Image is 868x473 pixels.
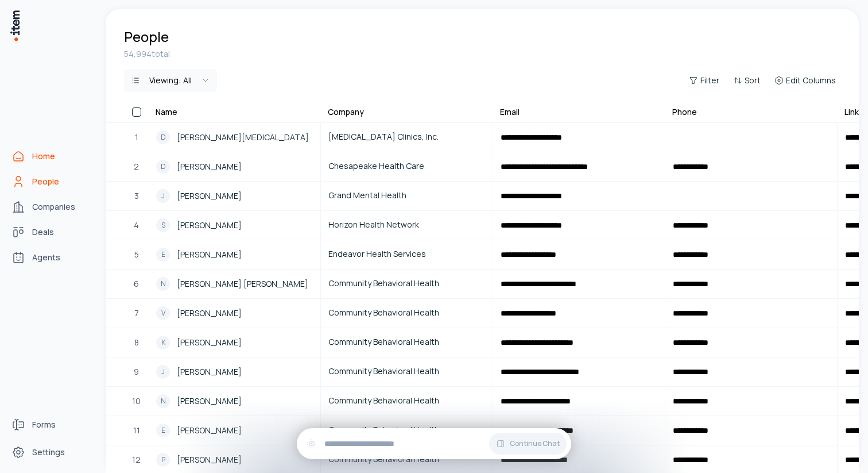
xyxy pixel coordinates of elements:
img: Item Brain Logo [9,9,21,42]
span: Agents [32,252,60,263]
a: K[PERSON_NAME] [149,329,320,356]
div: N [156,277,170,291]
span: [PERSON_NAME] [177,453,242,466]
a: People [7,170,94,193]
a: Community Behavioral Health [321,270,492,298]
a: Endeavor Health Services [321,241,492,268]
span: [PERSON_NAME] [177,160,242,173]
div: Name [156,106,177,118]
span: [PERSON_NAME] [177,248,242,261]
a: Chesapeake Health Care [321,153,492,180]
a: V[PERSON_NAME] [149,299,320,327]
span: [PERSON_NAME] [177,424,242,437]
span: Chesapeake Health Care [328,160,485,172]
span: Filter [700,75,719,86]
span: Sort [745,75,761,86]
a: Community Behavioral Health [321,299,492,327]
a: Agents [7,246,94,269]
a: Community Behavioral Health [321,417,492,444]
span: Forms [32,419,56,430]
span: [PERSON_NAME] [PERSON_NAME] [177,278,308,290]
a: N[PERSON_NAME] [149,387,320,415]
div: N [156,394,170,408]
a: Forms [7,413,94,436]
span: 10 [132,395,141,407]
div: V [156,306,170,320]
span: Settings [32,447,65,458]
span: 1 [135,131,138,144]
a: Home [7,145,94,168]
div: D [156,130,170,144]
span: Community Behavioral Health [328,394,485,407]
span: 11 [133,424,140,437]
button: Continue Chat [489,433,567,455]
span: [PERSON_NAME] [177,190,242,202]
span: People [32,176,59,187]
span: [PERSON_NAME] [177,395,242,407]
button: Filter [684,72,724,89]
span: Grand Mental Health [328,189,485,202]
a: S[PERSON_NAME] [149,211,320,239]
a: Horizon Health Network [321,211,492,239]
span: Companies [32,201,75,213]
div: E [156,424,170,437]
span: Community Behavioral Health [328,424,485,436]
div: Company [328,106,364,118]
div: J [156,365,170,379]
span: Home [32,151,55,162]
span: [PERSON_NAME][MEDICAL_DATA] [177,131,309,144]
a: Grand Mental Health [321,182,492,210]
a: D[PERSON_NAME] [149,153,320,180]
span: Community Behavioral Health [328,306,485,319]
a: J[PERSON_NAME] [149,182,320,210]
span: 3 [134,190,139,202]
span: 4 [134,219,139,232]
span: 7 [134,307,139,320]
span: 6 [134,278,139,290]
span: 5 [134,248,139,261]
span: Horizon Health Network [328,218,485,231]
a: Community Behavioral Health [321,358,492,386]
span: Endeavor Health Services [328,248,485,260]
a: [MEDICAL_DATA] Clinics, Inc. [321,124,492,151]
span: [PERSON_NAME] [177,366,242,378]
div: Viewing: [149,75,192,86]
a: Companies [7,195,94,218]
a: E[PERSON_NAME] [149,417,320,444]
button: Edit Columns [770,72,840,89]
a: E[PERSON_NAME] [149,241,320,268]
h1: People [124,28,169,46]
span: Deals [32,226,54,238]
span: Community Behavioral Health [328,453,485,466]
a: N[PERSON_NAME] [PERSON_NAME] [149,270,320,298]
div: Phone [672,106,697,118]
div: Continue Chat [297,428,571,459]
div: S [156,218,170,232]
a: Settings [7,441,94,464]
a: Deals [7,221,94,244]
span: [PERSON_NAME] [177,336,242,349]
span: [PERSON_NAME] [177,307,242,320]
div: K [156,336,170,349]
span: Community Behavioral Health [328,336,485,348]
div: Email [500,106,520,118]
span: [PERSON_NAME] [177,219,242,232]
a: Community Behavioral Health [321,329,492,356]
div: J [156,189,170,203]
div: P [156,453,170,467]
div: D [156,160,170,174]
span: Edit Columns [786,75,836,86]
span: 12 [132,453,141,466]
a: Community Behavioral Health [321,387,492,415]
span: 9 [134,366,139,378]
span: Continue Chat [510,439,560,448]
button: Sort [728,72,765,89]
div: E [156,248,170,262]
span: Community Behavioral Health [328,277,485,290]
div: 54,994 total [124,48,840,60]
span: Community Behavioral Health [328,365,485,378]
a: J[PERSON_NAME] [149,358,320,386]
span: 8 [134,336,139,349]
span: [MEDICAL_DATA] Clinics, Inc. [328,130,485,143]
a: D[PERSON_NAME][MEDICAL_DATA] [149,124,320,151]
